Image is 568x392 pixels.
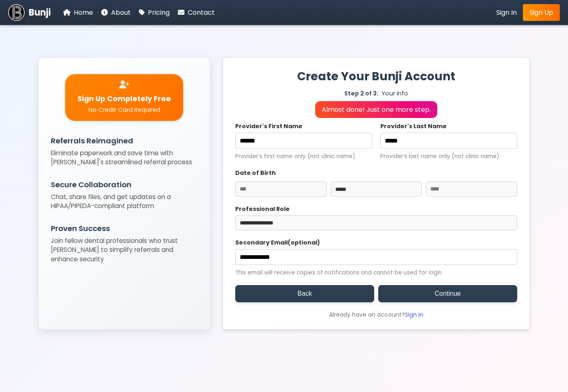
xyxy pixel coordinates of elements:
a: Sign Up [523,4,560,21]
span: No Credit Card Required [89,106,160,114]
img: Bunji Dental Referral Management [8,4,25,20]
label: Provider's Last Name [380,122,517,131]
a: Contact [178,7,215,18]
span: Sign Up [529,8,553,17]
span: Home [74,8,93,17]
h3: Proven Success [51,223,198,234]
small: Provider’s last name only (not clinic name). [380,152,517,161]
p: Almost done! Just one more step. [315,101,437,118]
label: Professional Role [235,205,517,213]
h3: Referrals Reimagined [51,135,198,146]
p: Chat, share files, and get updates on a HIPAA/PIPEDA-compliant platform [51,193,198,211]
span: Contact [188,8,215,17]
span: About [111,8,131,17]
a: Bunji [8,4,51,20]
button: Continue [378,285,517,302]
div: Already have an account? [235,310,517,319]
span: Sign Up Completely Free [77,93,171,104]
span: Your Info [382,89,408,98]
a: Sign In [496,7,517,18]
small: This email will receive copies of notifications and cannot be used for login [235,269,517,277]
p: Eliminate paperwork and save time with [PERSON_NAME]'s streamlined referral process [51,149,198,168]
h1: Create Your Bunji Account [235,68,517,85]
span: Step 2 of 3: [344,89,378,98]
a: Sign in [405,310,423,319]
small: Provider’s first name only (not clinic name). [235,152,372,161]
a: Home [63,7,93,18]
a: About [101,7,131,18]
h3: Secure Collaboration [51,179,198,190]
label: Provider's First Name [235,122,372,131]
label: Date of Birth [235,169,517,177]
button: Back [235,285,374,302]
p: Join fellow dental professionals who trust [PERSON_NAME] to simplify referrals and enhance security [51,236,198,264]
label: Secondary Email [235,238,517,247]
span: Pricing [148,8,170,17]
span: (optional) [288,238,320,247]
span: Sign In [496,8,517,17]
a: Pricing [139,7,170,18]
span: Bunji [29,6,51,19]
